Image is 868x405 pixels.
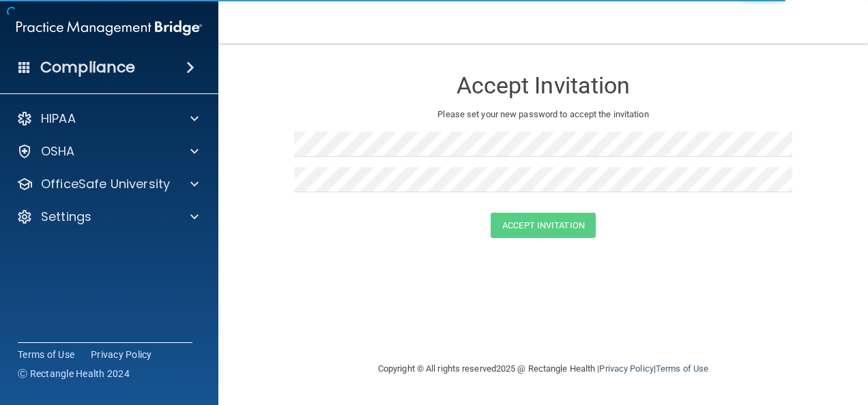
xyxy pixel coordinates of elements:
[18,367,130,380] span: Ⓒ Rectangle Health 2024
[294,347,792,391] div: Copyright © All rights reserved 2025 @ Rectangle Health | |
[16,14,202,42] img: PMB logo
[491,213,596,238] button: Accept Invitation
[599,363,653,374] a: Privacy Policy
[16,110,199,127] a: HIPAA
[16,143,199,160] a: OSHA
[91,348,152,361] a: Privacy Policy
[18,348,74,361] a: Terms of Use
[41,110,76,127] p: HIPAA
[41,176,170,192] p: OfficeSafe University
[304,106,782,123] p: Please set your new password to accept the invitation
[40,58,135,77] h4: Compliance
[41,209,91,225] p: Settings
[16,176,199,192] a: OfficeSafe University
[294,73,792,98] h3: Accept Invitation
[41,143,75,160] p: OSHA
[656,363,708,374] a: Terms of Use
[16,209,199,225] a: Settings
